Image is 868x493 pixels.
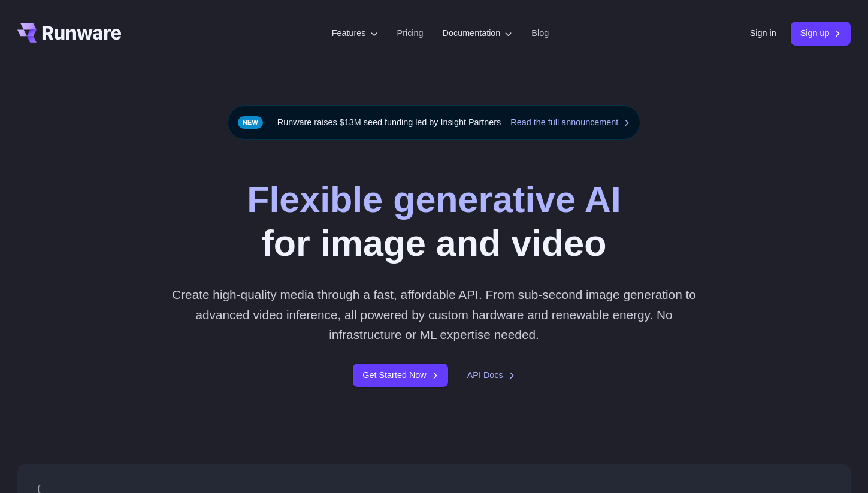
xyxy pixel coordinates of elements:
label: Features [332,26,378,40]
div: Runware raises $13M seed funding led by Insight Partners [228,105,641,140]
h1: for image and video [247,178,621,265]
a: Sign in [750,26,776,40]
a: Blog [531,26,549,40]
a: API Docs [467,368,515,382]
a: Go to / [17,23,122,43]
label: Documentation [443,26,513,40]
p: Create high-quality media through a fast, affordable API. From sub-second image generation to adv... [167,285,701,344]
a: Sign up [791,22,851,45]
a: Get Started Now [353,364,447,387]
a: Pricing [397,26,424,40]
a: Read the full announcement [510,116,630,129]
strong: Flexible generative AI [247,179,621,220]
